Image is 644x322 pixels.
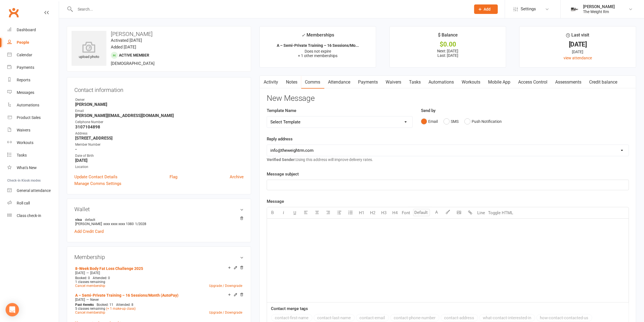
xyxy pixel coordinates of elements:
div: What's New [17,165,37,170]
a: Comms [301,76,324,89]
a: view attendance [564,56,592,60]
strong: Verified Sender: [267,157,296,162]
div: Cellphone Number [75,119,244,125]
input: Default [413,209,430,216]
a: Access Control [515,76,552,89]
div: Class check-in [17,213,41,218]
span: [DEMOGRAPHIC_DATA] [111,61,155,66]
img: thumb_image1749576563.png [569,4,580,15]
div: weeks [74,303,95,307]
a: 8-Week Body Fat Loss Challenge 2025 [75,266,143,271]
div: People [17,40,29,45]
span: Booked: 0 [75,276,90,280]
button: H1 [356,207,367,218]
span: xxxx xxxx xxxx 1383 [103,222,134,226]
div: Tasks [17,153,27,157]
a: Payments [354,76,382,89]
a: People [7,36,59,49]
div: [DATE] [525,49,631,55]
label: Contact merge tags [271,305,308,312]
div: Owner [75,97,244,103]
div: [DATE] [525,42,631,47]
div: Reports [17,78,30,82]
div: The Weight Rm [583,9,615,14]
a: Manage Comms Settings [74,180,121,187]
span: Past 4 [75,303,85,307]
p: Next: [DATE] Last: [DATE] [395,49,501,58]
div: Last visit [566,31,589,42]
span: [DATE] [75,298,85,302]
button: Toggle HTML [487,207,515,218]
i: ✓ [302,33,305,38]
div: Email [75,108,244,114]
a: Product Sales [7,111,59,124]
h3: [PERSON_NAME] [72,31,246,37]
a: Activity [260,76,282,89]
span: Does not expire [305,49,331,53]
li: [PERSON_NAME] [74,216,244,227]
span: Booked: 11 [97,303,113,307]
span: Attended: 8 [116,303,133,307]
a: Cancel membership [75,284,105,288]
button: A [431,207,442,218]
h3: Wallet [74,206,244,212]
span: 1 classes remaining [75,280,105,284]
div: Address [75,131,244,136]
a: Messages [7,86,59,99]
a: Update Contact Details [74,174,117,180]
a: Workouts [7,136,59,149]
div: Calendar [17,53,32,57]
div: Waivers [17,128,30,132]
div: [PERSON_NAME] [583,4,615,9]
div: Workouts [17,140,33,145]
a: A – Semi-Private Training – 16 Sessions/Month (AutoPay) [75,293,178,297]
div: Memberships [302,31,334,42]
span: Using this address will improve delivery rates. [267,157,373,162]
div: Dashboard [17,28,36,32]
div: Roll call [17,201,30,205]
button: Add [474,4,498,14]
strong: 3107104898 [75,125,244,130]
div: Location [75,164,244,170]
a: Cancel membership [75,311,105,314]
a: Roll call [7,197,59,209]
h3: Membership [74,254,244,260]
strong: [PERSON_NAME][EMAIL_ADDRESS][DOMAIN_NAME] [75,113,244,118]
strong: [PERSON_NAME] [75,102,244,107]
input: Search... [74,5,467,13]
a: Reports [7,74,59,86]
strong: visa [75,217,241,222]
a: Assessments [552,76,586,89]
a: Add Credit Card [74,228,104,235]
span: Active member [119,53,149,57]
span: Never [90,298,99,302]
div: Messages [17,90,34,95]
div: Payments [17,65,34,70]
span: U [293,210,296,215]
span: [DATE] [75,271,85,275]
div: Open Intercom Messenger [6,303,19,316]
button: Line [476,207,487,218]
a: Tasks [7,149,59,162]
a: Mobile App [484,76,515,89]
time: Added [DATE] [111,45,136,50]
button: H2 [367,207,378,218]
h3: Contact information [74,85,244,93]
a: (+ 1 make-up class) [106,307,136,311]
a: Flag [170,174,177,180]
span: Add [484,7,491,11]
button: U [289,207,300,218]
a: Waivers [382,76,405,89]
a: Dashboard [7,24,59,36]
strong: - [75,147,244,152]
span: Settings [521,3,536,15]
label: Reply address [267,136,293,142]
strong: [STREET_ADDRESS] [75,136,244,141]
a: Attendance [324,76,354,89]
a: What's New [7,162,59,174]
a: Tasks [405,76,425,89]
button: Font [401,207,412,218]
a: Credit balance [586,76,621,89]
label: Message [267,198,284,205]
a: Automations [7,99,59,111]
